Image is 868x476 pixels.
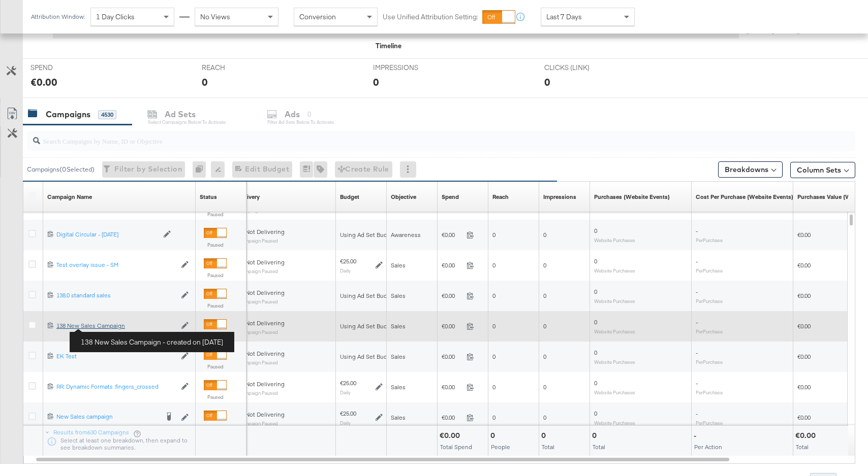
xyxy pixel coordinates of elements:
div: 138 New Sales Campaign [56,322,176,330]
div: Cost Per Purchase (Website Events) [696,193,793,201]
span: Sales [391,383,406,391]
div: €25.00 [340,410,356,418]
span: Not Delivering [245,289,285,296]
div: 0 [541,431,549,440]
span: 0 [543,261,546,269]
span: €0.00 [797,261,811,269]
span: €0.00 [797,383,811,391]
sub: Campaign Paused [238,360,285,365]
div: Budget [340,193,359,201]
span: 0 [492,414,495,421]
a: The average cost for each purchase tracked by your Custom Audience pixel on your website after pe... [696,193,793,201]
span: €0.00 [442,231,462,239]
sub: Website Purchases [594,359,635,365]
div: Objective [391,193,416,201]
a: The maximum amount you're willing to spend on your ads, on average each day or over the lifetime ... [340,193,359,201]
a: The number of times your ad was served. On mobile apps an ad is counted as served the first time ... [543,193,576,201]
span: €0.00 [442,353,462,360]
div: €0.00 [30,75,57,89]
div: EK Test [56,352,176,360]
div: 0 [490,431,498,440]
div: New Sales campaign [56,413,158,421]
span: 0 [543,353,546,360]
sub: Website Purchases [594,420,635,426]
sub: Per Purchase [696,420,723,426]
sub: Campaign Paused [238,268,285,274]
button: Column Sets [790,162,855,178]
a: EK Test [56,352,176,361]
span: - [696,288,698,295]
sub: Website Purchases [594,389,635,395]
div: Spend [442,193,459,201]
span: 0 [543,414,546,421]
div: Status [200,193,217,201]
span: Not Delivering [245,228,285,235]
span: Not Delivering [245,350,285,357]
span: CLICKS (LINK) [544,63,621,73]
span: 0 [594,318,597,326]
label: Paused [204,242,227,248]
span: 0 [543,383,546,391]
sub: Per Purchase [696,298,723,304]
span: Sales [391,353,406,360]
div: Test overlay issue - SM [56,261,176,269]
span: 0 [492,383,495,391]
div: Purchases (Website Events) [594,193,670,201]
span: Total [593,443,605,451]
div: 0 [202,75,208,89]
span: €0.00 [442,322,462,330]
span: No Views [200,12,230,21]
span: €0.00 [797,292,811,299]
sub: Daily [340,420,351,426]
label: Paused [204,363,227,370]
span: 0 [492,231,495,239]
span: - [696,227,698,234]
div: €25.00 [340,379,356,387]
sub: Daily [340,267,351,274]
div: Using Ad Set Budget [340,292,396,300]
span: €0.00 [442,292,462,299]
span: €0.00 [442,414,462,421]
span: - [696,349,698,356]
span: - [696,379,698,387]
span: 0 [594,410,597,417]
span: Not Delivering [245,380,285,388]
div: Campaigns ( 0 Selected) [27,165,95,174]
span: Awareness [391,231,421,239]
span: 0 [543,231,546,239]
span: 0 [594,257,597,265]
a: The total amount spent to date. [442,193,459,201]
span: 0 [492,292,495,299]
div: Campaigns [46,109,90,120]
div: Using Ad Set Budget [340,231,396,239]
span: 1 Day Clicks [96,12,135,21]
span: 0 [543,322,546,330]
span: Conversion [299,12,336,21]
span: Not Delivering [245,411,285,418]
div: 0 [544,75,550,89]
label: Paused [204,211,227,218]
a: Shows the current state of your Ad Campaign. [200,193,217,201]
span: Total [542,443,554,451]
div: Attribution Window: [30,13,85,20]
div: Using Ad Set Budget [340,353,396,361]
span: 0 [594,288,597,295]
a: The number of times a purchase was made tracked by your Custom Audience pixel on your website aft... [594,193,670,201]
span: 0 [594,349,597,356]
span: €0.00 [797,414,811,421]
div: 0 [373,75,379,89]
sub: Website Purchases [594,237,635,243]
label: Paused [204,394,227,400]
span: People [491,443,510,451]
sub: Campaign Paused [238,238,285,244]
div: 138.0 standard sales [56,291,176,299]
span: - [696,318,698,326]
span: Sales [391,292,406,299]
div: €0.00 [440,431,463,440]
span: Per Action [694,443,722,451]
sub: Per Purchase [696,328,723,334]
a: The number of people your ad was served to. [492,193,509,201]
span: 0 [594,227,597,234]
span: €0.00 [797,353,811,360]
a: RR: Dynamic Formats :fingers_crossed [56,383,176,391]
